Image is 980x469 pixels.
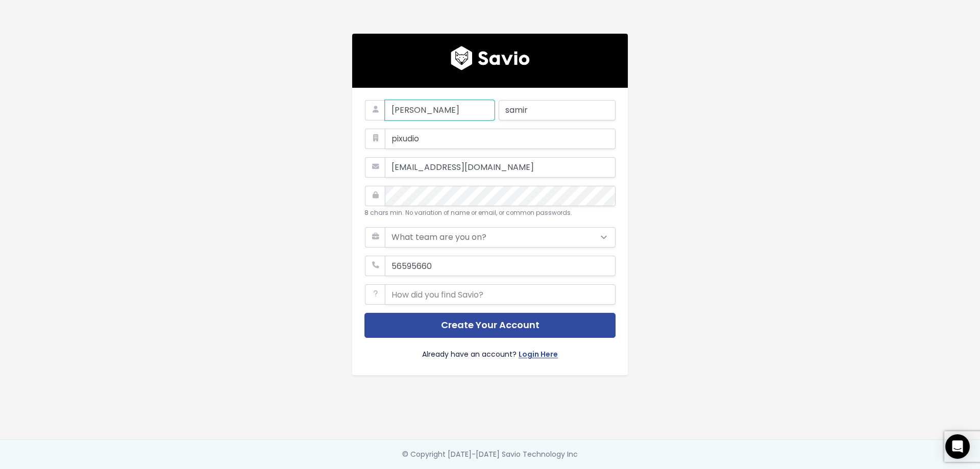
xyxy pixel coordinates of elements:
[385,157,616,178] input: Work Email Address
[385,100,495,120] input: First Name
[364,338,616,363] div: Already have an account?
[385,129,616,149] input: Company
[364,313,616,338] button: Create Your Account
[402,448,578,461] div: © Copyright [DATE]-[DATE] Savio Technology Inc
[945,434,970,459] div: Open Intercom Messenger
[385,284,616,305] input: How did you find Savio?
[364,209,572,217] small: 8 chars min. No variation of name or email, or common passwords.
[499,100,616,120] input: Last Name
[451,46,530,70] img: logo600x187.a314fd40982d.png
[385,256,616,276] input: Your phone number
[519,348,558,363] a: Login Here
